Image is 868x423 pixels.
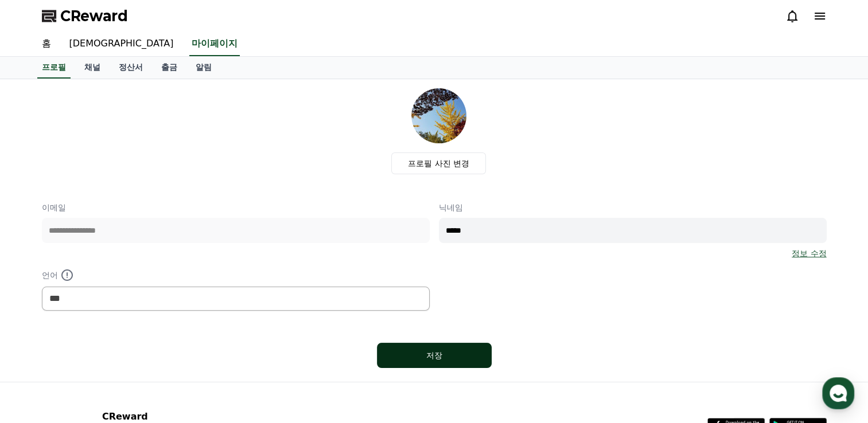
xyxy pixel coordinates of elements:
[792,248,826,259] a: 정보 수정
[189,32,240,56] a: 마이페이지
[177,345,191,354] span: 설정
[33,32,60,56] a: 홈
[391,152,486,174] label: 프로필 사진 변경
[110,57,152,79] a: 정산서
[36,345,43,354] span: 홈
[76,328,148,357] a: 대화
[75,57,110,79] a: 채널
[152,57,186,79] a: 출금
[105,346,119,355] span: 대화
[60,32,183,56] a: [DEMOGRAPHIC_DATA]
[439,202,827,213] p: 닉네임
[411,88,466,143] img: profile_image
[42,268,430,282] p: 언어
[148,328,220,357] a: 설정
[37,57,71,79] a: 프로필
[60,7,128,25] span: CReward
[400,350,469,361] div: 저장
[42,7,128,25] a: CReward
[42,202,430,213] p: 이메일
[3,328,76,357] a: 홈
[186,57,221,79] a: 알림
[377,343,492,368] button: 저장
